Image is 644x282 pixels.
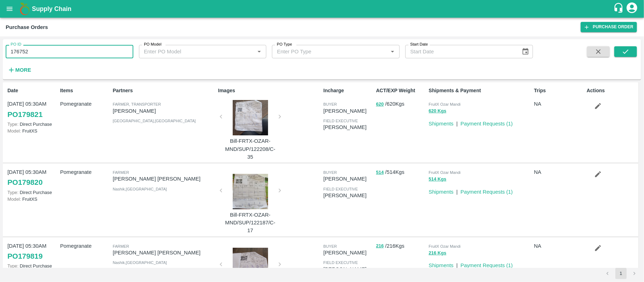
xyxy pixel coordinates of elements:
[323,265,373,273] p: [PERSON_NAME]
[113,175,215,183] p: [PERSON_NAME] [PERSON_NAME]
[534,100,584,108] p: NA
[534,87,584,94] p: Trips
[7,100,57,108] p: [DATE] 05:30AM
[7,190,18,195] span: Type:
[274,47,386,56] input: Enter PO Type
[376,242,426,250] p: / 216 Kgs
[144,42,162,47] label: PO Model
[388,47,397,56] button: Open
[7,122,18,127] span: Type:
[60,242,110,250] p: Pomegranate
[113,102,161,106] span: Farmer, Transporter
[429,263,453,268] a: Shipments
[60,168,110,176] p: Pomegranate
[113,244,129,248] span: Farmer
[113,187,167,191] span: Nashik , [GEOGRAPHIC_DATA]
[113,249,215,257] p: [PERSON_NAME] [PERSON_NAME]
[113,119,196,123] span: [GEOGRAPHIC_DATA] , [GEOGRAPHIC_DATA]
[429,189,453,195] a: Shipments
[626,1,638,16] div: account of current user
[7,87,57,94] p: Date
[15,67,31,73] strong: More
[113,260,167,265] span: Nashik , [GEOGRAPHIC_DATA]
[429,249,446,257] button: 216 Kgs
[323,119,358,123] span: field executive
[7,121,57,128] p: Direct Purchase
[7,250,42,263] a: PO179819
[7,176,42,189] a: PO179820
[323,249,373,257] p: [PERSON_NAME]
[429,170,460,175] span: FruitX Ozar Mandi
[429,244,460,248] span: FruitX Ozar Mandi
[6,23,48,32] div: Purchase Orders
[376,87,426,94] p: ACT/EXP Weight
[60,87,110,94] p: Items
[113,107,215,115] p: [PERSON_NAME]
[11,42,21,47] label: PO ID
[6,64,33,76] button: More
[323,107,373,115] p: [PERSON_NAME]
[323,102,337,106] span: buyer
[323,175,373,183] p: [PERSON_NAME]
[7,128,57,134] p: FruitXS
[323,123,373,131] p: [PERSON_NAME]
[453,185,458,196] div: |
[429,175,446,183] button: 514 Kgs
[613,2,626,15] div: customer-support
[224,211,277,235] p: Bill-FRTX-OZAR-MND/SUP/122187/C-17
[32,4,613,14] a: Supply Chain
[7,128,21,134] span: Model:
[376,242,384,250] button: 216
[6,45,133,58] input: Enter PO ID
[453,117,458,128] div: |
[429,87,531,94] p: Shipments & Payment
[581,22,637,32] a: Purchase Order
[18,2,32,16] img: logo
[323,192,373,199] p: [PERSON_NAME]
[113,170,129,175] span: Farmer
[429,107,446,115] button: 620 Kgs
[534,168,584,176] p: NA
[224,137,277,161] p: Bill-FRTX-OZAR-MND/SUP/122208/C-35
[410,42,428,47] label: Start Date
[1,1,18,17] button: open drawer
[429,102,460,106] span: FruitX Ozar Mandi
[113,87,215,94] p: Partners
[323,260,358,265] span: field executive
[7,196,57,202] p: FruitXS
[32,5,71,12] b: Supply Chain
[615,268,627,279] button: page 1
[534,242,584,250] p: NA
[7,263,18,269] span: Type:
[460,189,513,195] a: Payment Requests (1)
[519,45,532,58] button: Choose date
[7,189,57,196] p: Direct Purchase
[376,100,384,108] button: 620
[7,108,42,121] a: PO179821
[460,263,513,268] a: Payment Requests (1)
[601,268,641,279] nav: pagination navigation
[277,42,292,47] label: PO Type
[460,121,513,127] a: Payment Requests (1)
[453,259,458,269] div: |
[587,87,637,94] p: Actions
[376,168,426,176] p: / 514 Kgs
[7,196,21,202] span: Model:
[7,242,57,250] p: [DATE] 05:30AM
[7,263,57,269] p: Direct Purchase
[218,87,321,94] p: Images
[376,100,426,108] p: / 620 Kgs
[323,244,337,248] span: buyer
[60,100,110,108] p: Pomegranate
[255,47,264,56] button: Open
[429,121,453,127] a: Shipments
[7,168,57,176] p: [DATE] 05:30AM
[376,169,384,177] button: 514
[323,170,337,175] span: buyer
[323,87,373,94] p: Incharge
[405,45,516,58] input: Start Date
[323,187,358,191] span: field executive
[141,47,253,56] input: Enter PO Model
